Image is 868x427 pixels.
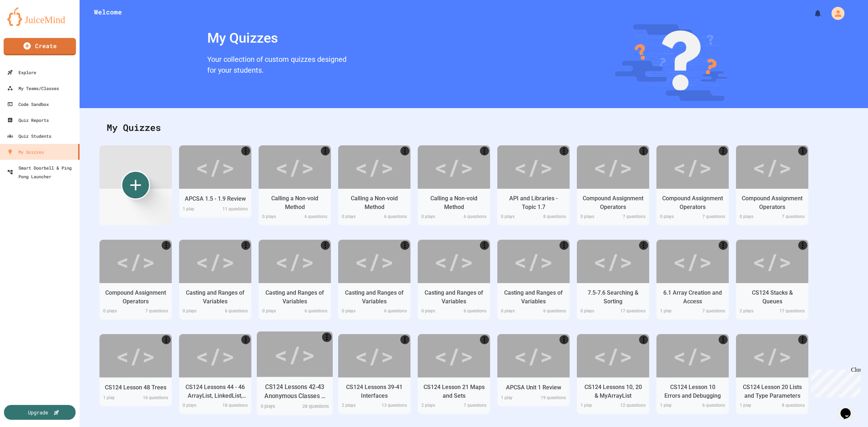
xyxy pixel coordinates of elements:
div: Compound Assignment Operators [105,289,166,306]
div: 7 questions [454,402,490,410]
div: Create new [121,171,150,200]
div: </> [593,340,633,372]
div: Smart Doorbell & Ping Pong Launcher [7,163,77,181]
div: CS124 Lessons 44 - 46 ArrayList, LinkedList, time complexity [184,383,246,400]
div: CS124 Lesson 48 Trees [105,383,166,392]
div: Quiz Students [7,132,51,140]
div: </> [593,151,633,183]
div: My Notifications [800,7,824,20]
div: 6 questions [374,308,410,316]
a: More [798,241,807,250]
div: 0 play s [736,213,772,222]
div: 0 play s [577,308,613,316]
a: More [400,146,409,155]
a: More [241,335,250,344]
div: My Teams/Classes [7,84,59,93]
a: More [639,335,648,344]
a: More [798,335,807,344]
div: 2 play s [338,402,374,410]
img: banner-image-my-quizzes.png [615,24,727,101]
div: CS124 Lesson 20 Lists and Type Parameters [741,383,803,400]
div: </> [673,151,712,183]
div: 17 questions [772,308,808,316]
div: 0 play s [259,308,295,316]
div: 6 questions [295,213,331,222]
div: </> [673,245,712,278]
div: </> [753,245,792,278]
div: Quiz Reports [7,116,49,124]
a: More [162,241,171,250]
a: More [480,335,489,344]
div: APCSA Unit 1 Review [506,383,561,392]
div: 2 play s [418,402,454,410]
div: CS124 Lessons 39-41 Interfaces [344,383,405,400]
div: My Quizzes [99,114,848,142]
div: Casting and Ranges of Variables [344,289,405,306]
div: Calling a Non-void Method [423,194,485,212]
div: </> [514,151,553,183]
div: My Quizzes [7,148,44,156]
div: 0 play s [257,402,295,411]
div: </> [274,337,315,371]
div: Casting and Ranges of Variables [264,289,325,306]
a: More [559,146,569,155]
div: 0 play s [338,308,374,316]
div: 8 questions [772,402,808,410]
div: </> [514,245,553,278]
div: </> [116,245,155,278]
div: </> [434,245,473,278]
div: 0 play s [99,308,136,316]
div: CS124 Lesson 21 Maps and Sets [423,383,485,400]
a: More [559,241,569,250]
div: 0 play s [656,213,693,222]
div: 6 questions [295,308,331,316]
div: APCSA 1.5 - 1.9 Review [185,195,246,203]
div: Compound Assignment Operators [741,194,803,212]
div: 6 questions [374,213,410,222]
div: </> [753,340,792,372]
a: More [322,332,332,342]
div: Upgrade [28,409,48,416]
div: 1 play [179,206,215,214]
div: 1 play [656,402,693,410]
a: More [719,241,728,250]
div: </> [355,339,394,372]
iframe: chat widget [838,398,861,420]
div: 8 questions [533,213,570,222]
div: 28 questions [295,402,333,411]
div: 0 play s [418,213,454,222]
div: 0 play s [418,308,454,316]
div: 17 questions [613,308,649,316]
div: </> [355,245,394,278]
div: Code Sandbox [7,100,49,108]
div: 1 play [736,402,772,410]
div: 6 questions [533,308,570,316]
div: </> [196,340,235,372]
div: 0 play s [179,402,215,410]
iframe: chat widget [808,367,861,397]
div: 0 play s [259,213,295,222]
div: </> [196,151,235,183]
a: More [798,146,807,155]
a: More [241,146,250,155]
div: CS124 Lesson 10 Errors and Debugging [662,383,723,400]
div: Calling a Non-void Method [344,194,405,212]
div: 1 play [577,402,613,410]
a: More [719,335,728,344]
a: More [321,146,330,155]
div: </> [673,340,712,372]
div: </> [753,151,792,183]
div: 1 play [656,308,693,316]
div: 12 questions [613,402,649,410]
a: More [639,146,648,155]
div: </> [355,151,394,183]
div: 19 questions [533,394,570,403]
div: 7 questions [136,308,172,316]
div: 6.1 Array Creation and Access [662,289,723,306]
div: </> [196,245,235,278]
div: Casting and Ranges of Variables [423,289,485,306]
div: Compound Assignment Operators [662,194,723,212]
div: 6 questions [454,213,490,222]
div: My Account [824,5,846,22]
div: 0 play s [338,213,374,222]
